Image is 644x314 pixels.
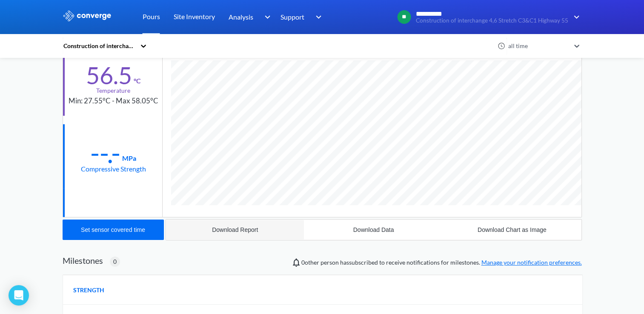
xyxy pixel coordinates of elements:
[113,257,117,266] span: 0
[259,12,272,22] img: downArrow.svg
[229,11,253,22] span: Analysis
[86,65,132,86] div: 56.5
[73,285,104,295] span: STRENGTH
[63,255,103,265] h2: Milestones
[481,259,582,266] a: Manage your notification preferences.
[498,42,505,50] img: icon-clock.svg
[90,142,120,163] div: --.-
[301,259,319,266] span: 0 other
[506,41,570,51] div: all time
[416,17,568,24] span: Construction of interchange 4,6 Stretch C3&C1 Highway 55
[443,220,581,240] button: Download Chart as Image
[81,163,146,174] div: Compressive Strength
[280,11,304,22] span: Support
[63,10,112,21] img: logo_ewhite.svg
[69,95,158,107] div: Min: 27.55°C - Max 58.05°C
[96,86,130,95] div: Temperature
[478,226,547,233] div: Download Chart as Image
[568,12,582,22] img: downArrow.svg
[9,285,29,305] div: Open Intercom Messenger
[301,258,582,267] span: person has subscribed to receive notifications for milestones.
[63,41,136,51] div: Construction of interchange 4,6 Stretch C3&C1 Highway 55
[353,226,394,233] div: Download Data
[212,226,258,233] div: Download Report
[63,220,164,240] button: Set sensor covered time
[304,220,443,240] button: Download Data
[291,257,301,268] img: notifications-icon.svg
[166,220,304,240] button: Download Report
[81,226,145,233] div: Set sensor covered time
[310,12,324,22] img: downArrow.svg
